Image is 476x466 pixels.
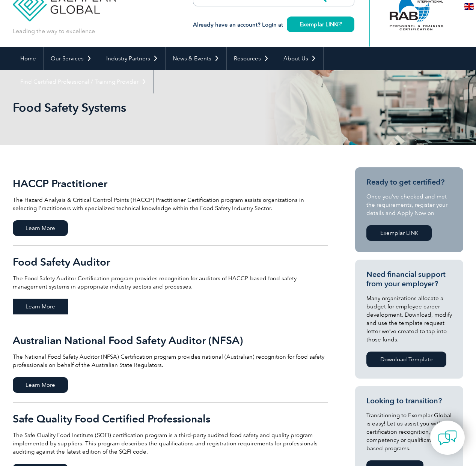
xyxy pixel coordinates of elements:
h2: Australian National Food Safety Auditor (NFSA) [13,334,328,346]
a: Home [13,47,43,70]
a: About Us [276,47,323,70]
p: Once you’ve checked and met the requirements, register your details and Apply Now on [366,192,452,217]
p: Many organizations allocate a budget for employee career development. Download, modify and use th... [366,294,452,344]
p: The National Food Safety Auditor (NFSA) Certification program provides national (Australian) reco... [13,353,328,369]
p: The Hazard Analysis & Critical Control Points (HACCP) Practitioner Certification program assists ... [13,196,328,212]
h3: Looking to transition? [366,396,452,406]
p: The Safe Quality Food Institute (SQFI) certification program is a third-party audited food safety... [13,431,328,456]
a: Download Template [366,352,446,367]
a: Our Services [44,47,99,70]
p: Transitioning to Exemplar Global is easy! Let us assist you with our certification recognition, c... [366,411,452,452]
a: HACCP Practitioner The Hazard Analysis & Critical Control Points (HACCP) Practitioner Certificati... [13,167,328,246]
a: Industry Partners [99,47,165,70]
h2: Food Safety Auditor [13,256,328,268]
a: Exemplar LINK [287,17,354,32]
img: contact-chat.png [438,428,457,447]
h3: Need financial support from your employer? [366,270,452,289]
h3: Ready to get certified? [366,177,452,187]
h2: Safe Quality Food Certified Professionals [13,413,328,425]
h1: Food Safety Systems [13,100,301,115]
a: Food Safety Auditor The Food Safety Auditor Certification program provides recognition for audito... [13,246,328,324]
h2: HACCP Practitioner [13,177,328,189]
a: Australian National Food Safety Auditor (NFSA) The National Food Safety Auditor (NFSA) Certificat... [13,324,328,403]
span: Learn More [13,299,68,314]
span: Learn More [13,220,68,236]
img: en [464,3,474,10]
p: The Food Safety Auditor Certification program provides recognition for auditors of HACCP-based fo... [13,274,328,291]
a: News & Events [166,47,226,70]
img: open_square.png [337,22,342,26]
a: Exemplar LINK [366,225,432,241]
h3: Already have an account? Login at [193,20,354,30]
a: Resources [227,47,276,70]
span: Learn More [13,377,68,393]
p: Leading the way to excellence [13,27,95,35]
a: Find Certified Professional / Training Provider [13,70,154,93]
